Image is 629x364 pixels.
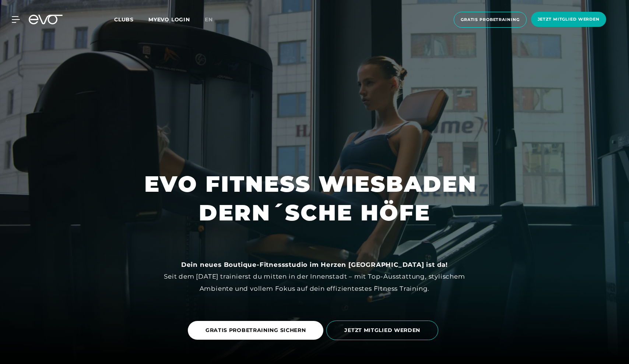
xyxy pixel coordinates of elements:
[205,16,213,23] span: en
[148,16,190,23] a: MYEVO LOGIN
[451,12,529,28] a: Gratis Probetraining
[326,315,441,346] a: JETZT MITGLIED WERDEN
[114,16,134,23] span: Clubs
[205,15,222,24] a: en
[149,259,480,294] div: Seit dem [DATE] trainierst du mitten in der Innenstadt – mit Top-Ausstattung, stylischem Ambiente...
[529,12,608,28] a: Jetzt Mitglied werden
[461,17,520,23] span: Gratis Probetraining
[538,16,600,22] span: Jetzt Mitglied werden
[344,326,420,334] span: JETZT MITGLIED WERDEN
[181,261,448,268] strong: Dein neues Boutique-Fitnessstudio im Herzen [GEOGRAPHIC_DATA] ist da!
[144,170,485,227] h1: EVO FITNESS WIESBADEN DERN´SCHE HÖFE
[114,16,148,23] a: Clubs
[188,321,324,340] a: GRATIS PROBETRAINING SICHERN
[205,326,306,334] span: GRATIS PROBETRAINING SICHERN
